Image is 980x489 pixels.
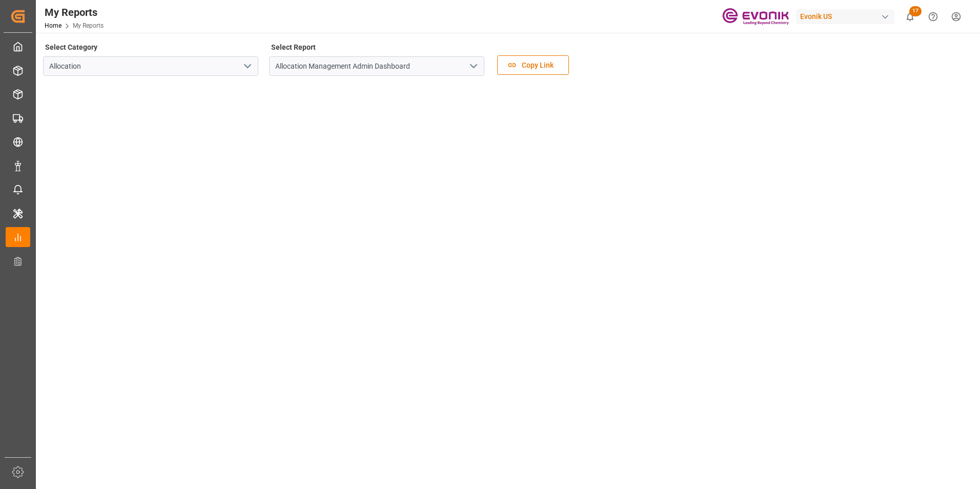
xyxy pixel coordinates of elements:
[517,60,559,71] span: Copy Link
[45,22,62,29] a: Home
[239,58,255,74] button: open menu
[722,8,789,26] img: Evonik-brand-mark-Deep-Purple-RGB.jpeg_1700498283.jpeg
[497,55,569,75] button: Copy Link
[269,40,317,54] label: Select Report
[43,40,99,54] label: Select Category
[45,5,104,20] div: My Reports
[899,5,922,28] button: show 17 new notifications
[922,5,945,28] button: Help Center
[796,7,899,26] button: Evonik US
[269,56,484,76] input: Type to search/select
[43,56,258,76] input: Type to search/select
[796,9,894,24] div: Evonik US
[465,58,481,74] button: open menu
[909,6,922,16] span: 17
